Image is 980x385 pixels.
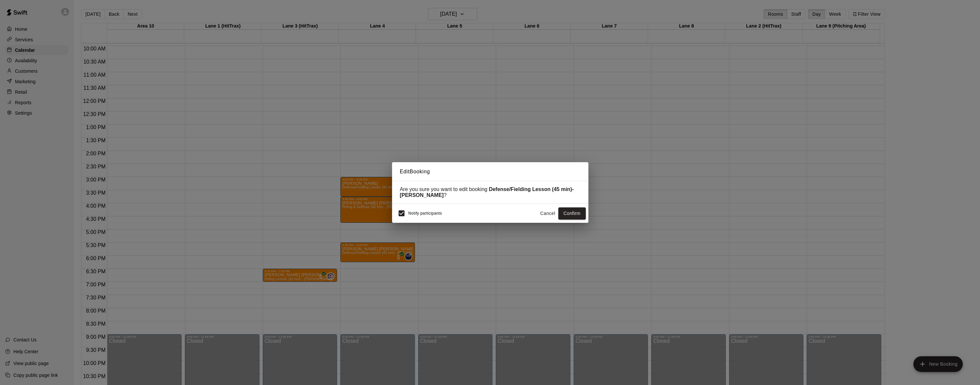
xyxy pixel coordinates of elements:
div: Are you sure you want to edit booking ? [400,186,580,198]
span: Notify participants [408,211,442,216]
strong: Defense/Fielding Lesson (45 min)- [PERSON_NAME] [400,186,574,198]
h2: Edit Booking [392,162,588,181]
button: Confirm [558,207,586,220]
button: Cancel [537,207,558,220]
